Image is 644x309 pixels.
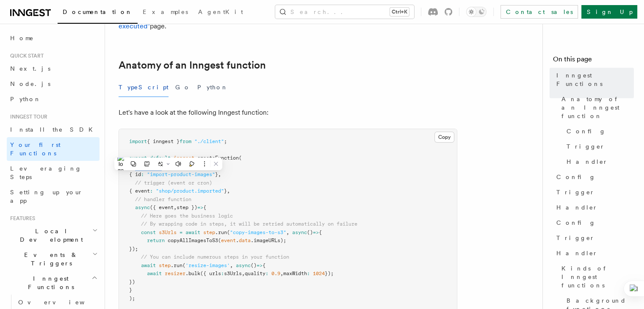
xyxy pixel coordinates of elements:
[230,262,233,268] span: ,
[242,270,245,276] span: ,
[563,139,634,154] a: Trigger
[58,3,138,24] a: Documentation
[251,262,257,268] span: ()
[556,218,596,227] span: Config
[275,5,414,19] button: Search...Ctrl+K
[7,161,100,185] a: Leveraging Steps
[553,185,634,200] a: Trigger
[129,246,138,252] span: });
[224,138,227,144] span: ;
[7,30,100,46] a: Home
[218,171,221,177] span: ,
[257,262,263,268] span: =>
[218,237,221,243] span: (
[168,237,218,243] span: copyAllImagesToS3
[129,279,135,285] span: })
[129,188,150,194] span: { event
[197,204,203,210] span: =>
[7,247,100,271] button: Events & Triggers
[185,262,230,268] span: 'resize-images'
[292,229,307,235] span: async
[7,227,92,244] span: Local Development
[558,261,634,293] a: Kinds of Inngest functions
[165,270,185,276] span: resizer
[10,80,50,87] span: Node.js
[230,229,286,235] span: "copy-images-to-s3"
[18,299,105,306] span: Overview
[319,229,322,235] span: {
[180,229,182,235] span: =
[313,270,325,276] span: 1024
[7,76,100,91] a: Node.js
[182,262,185,268] span: (
[177,204,197,210] span: step })
[198,8,243,15] span: AgentKit
[553,200,634,215] a: Handler
[147,138,180,144] span: { inngest }
[10,189,83,204] span: Setting up your app
[307,270,310,276] span: :
[174,204,177,210] span: ,
[221,270,224,276] span: :
[563,124,634,139] a: Config
[150,155,171,161] span: default
[174,155,194,161] span: inngest
[215,229,227,235] span: .run
[197,78,228,97] button: Python
[150,188,153,194] span: :
[7,215,35,222] span: Features
[271,270,280,276] span: 0.9
[10,34,34,42] span: Home
[221,237,236,243] span: event
[313,229,319,235] span: =>
[286,229,289,235] span: ,
[203,204,206,210] span: {
[280,270,283,276] span: ,
[7,122,100,137] a: Install the SDK
[556,173,596,181] span: Config
[147,171,215,177] span: "import-product-images"
[307,229,313,235] span: ()
[263,262,265,268] span: {
[239,237,251,243] span: data
[156,188,224,194] span: "shop/product.imported"
[10,141,61,157] span: Your first Functions
[7,271,100,295] button: Inngest Functions
[147,270,162,276] span: await
[129,295,135,301] span: );
[500,5,578,19] a: Contact sales
[159,229,177,235] span: s3Urls
[581,5,637,19] a: Sign Up
[119,59,266,71] a: Anatomy of an Inngest function
[10,165,82,180] span: Leveraging Steps
[200,270,221,276] span: ({ urls
[63,8,133,15] span: Documentation
[236,237,239,243] span: .
[143,8,188,15] span: Examples
[283,270,307,276] span: maxWidth
[141,254,289,260] span: // You can include numerous steps in your function
[138,3,193,23] a: Examples
[390,8,409,16] kbd: Ctrl+K
[556,71,634,88] span: Inngest Functions
[7,91,100,107] a: Python
[159,262,171,268] span: step
[135,180,212,186] span: // trigger (event or cron)
[556,188,595,196] span: Trigger
[7,251,92,268] span: Events & Triggers
[236,262,251,268] span: async
[558,91,634,124] a: Anatomy of an Inngest function
[7,113,47,120] span: Inngest tour
[224,188,227,194] span: }
[553,54,634,68] h4: On this page
[553,169,634,185] a: Config
[553,246,634,261] a: Handler
[119,78,169,97] button: TypeScript
[147,237,165,243] span: return
[553,215,634,230] a: Config
[561,264,634,290] span: Kinds of Inngest functions
[227,229,230,235] span: (
[553,68,634,91] a: Inngest Functions
[227,188,230,194] span: ,
[141,229,156,235] span: const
